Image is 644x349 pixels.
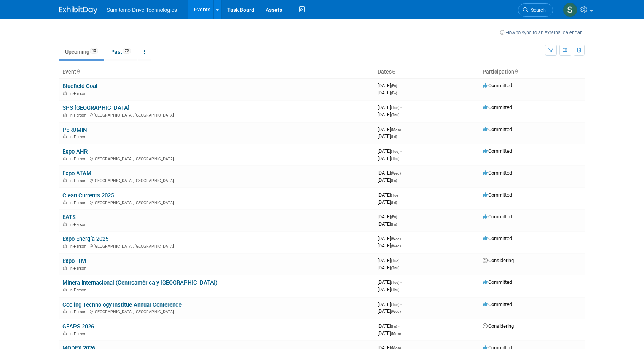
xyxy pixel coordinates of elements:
[483,323,514,329] span: Considering
[76,69,80,75] a: Sort by Event Name
[378,323,399,329] span: [DATE]
[480,66,585,78] th: Participation
[62,308,371,314] div: [GEOGRAPHIC_DATA], [GEOGRAPHIC_DATA]
[563,3,577,17] img: Sharifa Macias
[378,170,403,176] span: [DATE]
[62,199,371,205] div: [GEOGRAPHIC_DATA], [GEOGRAPHIC_DATA]
[391,157,399,161] span: (Thu)
[391,193,399,197] span: (Tue)
[391,106,399,110] span: (Tue)
[514,69,518,75] a: Sort by Participation Type
[62,243,371,249] div: [GEOGRAPHIC_DATA], [GEOGRAPHIC_DATA]
[62,148,88,155] a: Expo AHR
[69,309,89,314] span: In-Person
[391,237,401,241] span: (Wed)
[63,288,67,291] img: In-Person Event
[483,148,512,154] span: Committed
[378,243,401,248] span: [DATE]
[378,279,402,285] span: [DATE]
[62,170,91,177] a: Expo ATAM
[69,157,89,162] span: In-Person
[400,258,402,263] span: -
[483,83,512,88] span: Committed
[63,266,67,270] img: In-Person Event
[402,126,403,132] span: -
[63,309,67,313] img: In-Person Event
[378,155,399,161] span: [DATE]
[59,6,97,14] img: ExhibitDay
[483,279,512,285] span: Committed
[69,266,89,271] span: In-Person
[400,279,402,285] span: -
[378,148,402,154] span: [DATE]
[62,177,371,183] div: [GEOGRAPHIC_DATA], [GEOGRAPHIC_DATA]
[378,90,397,96] span: [DATE]
[62,112,371,118] div: [GEOGRAPHIC_DATA], [GEOGRAPHIC_DATA]
[483,170,512,176] span: Committed
[378,265,399,271] span: [DATE]
[378,192,402,198] span: [DATE]
[391,222,397,226] span: (Fri)
[391,331,401,336] span: (Mon)
[402,170,403,176] span: -
[402,235,403,241] span: -
[391,113,399,117] span: (Thu)
[398,323,399,329] span: -
[400,301,402,307] span: -
[62,104,129,111] a: SPS [GEOGRAPHIC_DATA]
[378,308,401,314] span: [DATE]
[391,266,399,270] span: (Thu)
[391,244,401,248] span: (Wed)
[63,157,67,160] img: In-Person Event
[69,113,89,118] span: In-Person
[483,301,512,307] span: Committed
[391,171,401,175] span: (Wed)
[398,83,399,88] span: -
[391,91,397,95] span: (Fri)
[378,112,399,117] span: [DATE]
[107,7,177,13] span: Sumitomo Drive Technologies
[62,126,87,133] a: PERUMIN
[391,303,399,307] span: (Tue)
[483,258,514,263] span: Considering
[69,331,89,336] span: In-Person
[483,235,512,241] span: Committed
[69,244,89,249] span: In-Person
[63,134,67,138] img: In-Person Event
[63,178,67,182] img: In-Person Event
[375,66,480,78] th: Dates
[69,222,89,227] span: In-Person
[483,126,512,132] span: Committed
[400,192,402,198] span: -
[62,323,94,330] a: GEAPS 2026
[59,66,375,78] th: Event
[62,235,108,242] a: Expo Energía 2025
[378,287,399,292] span: [DATE]
[483,214,512,219] span: Committed
[391,288,399,292] span: (Thu)
[62,83,97,90] a: Bluefield Coal
[528,7,546,13] span: Search
[63,113,67,117] img: In-Person Event
[378,83,399,88] span: [DATE]
[391,280,399,285] span: (Tue)
[391,324,397,328] span: (Fri)
[62,155,371,162] div: [GEOGRAPHIC_DATA], [GEOGRAPHIC_DATA]
[69,200,89,205] span: In-Person
[378,330,401,336] span: [DATE]
[391,200,397,205] span: (Fri)
[123,48,131,54] span: 75
[400,148,402,154] span: -
[391,309,401,314] span: (Wed)
[63,244,67,248] img: In-Person Event
[483,192,512,198] span: Committed
[378,177,397,183] span: [DATE]
[400,104,402,110] span: -
[378,221,397,227] span: [DATE]
[62,279,217,286] a: Minera Internacional (Centroamérica y [GEOGRAPHIC_DATA])
[62,258,86,264] a: Expo ITM
[63,222,67,226] img: In-Person Event
[69,134,89,139] span: In-Person
[63,91,67,95] img: In-Person Event
[105,45,137,59] a: Past75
